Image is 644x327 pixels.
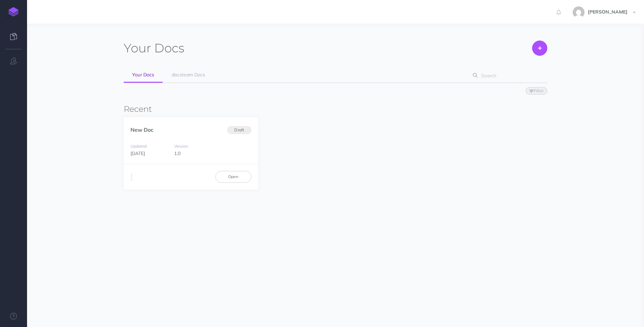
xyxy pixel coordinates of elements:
i: More actions [131,173,133,182]
a: docsteam Docs [163,68,214,82]
span: Your Docs [132,72,154,78]
a: Your Docs [124,68,163,83]
a: New Doc [130,126,153,133]
h3: Recent [124,105,547,114]
span: Your [124,41,151,55]
span: 1.0 [174,150,181,156]
a: Open [215,171,252,182]
small: Updated: [130,144,147,149]
span: docsteam Docs [172,72,205,78]
h1: Docs [124,41,184,56]
button: Filter [526,87,547,95]
span: [DATE] [130,150,145,156]
img: 21e142feef428a111d1e80b1ac78ce4f.jpg [573,6,585,18]
input: Search [479,70,537,82]
span: [PERSON_NAME] [585,9,631,15]
small: Version: [174,144,189,149]
img: logo-mark.svg [8,7,19,17]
